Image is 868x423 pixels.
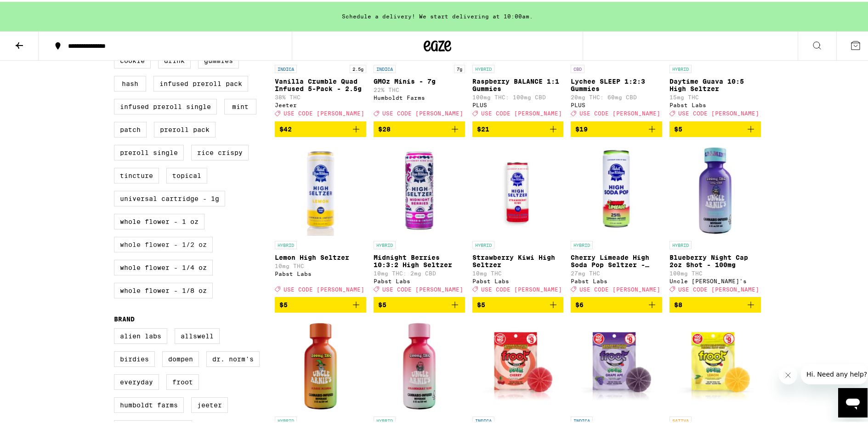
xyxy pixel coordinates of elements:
[153,74,248,90] label: Infused Preroll Pack
[374,415,396,423] p: HYBRID
[374,276,465,282] div: Pabst Labs
[175,326,220,342] label: Allswell
[669,100,761,106] div: Pabst Labs
[571,276,662,282] div: Pabst Labs
[374,85,465,91] p: 22% THC
[382,109,463,115] span: USE CODE [PERSON_NAME]
[275,92,366,98] p: 38% THC
[472,239,494,247] p: HYBRID
[669,252,761,267] p: Blueberry Night Cap 2oz Shot - 100mg
[275,143,366,295] a: Open page for Lemon High Seltzer from Pabst Labs
[472,318,564,410] img: Froot - Sour Cherry Gummy Single - 100mg
[678,285,759,291] span: USE CODE [PERSON_NAME]
[114,235,213,251] label: Whole Flower - 1/2 oz
[284,109,364,115] span: USE CODE [PERSON_NAME]
[571,92,662,98] p: 20mg THC: 60mg CBD
[472,295,564,311] button: Add to bag
[575,124,588,131] span: $19
[275,269,366,275] div: Pabst Labs
[275,239,297,247] p: HYBRID
[378,299,386,307] span: $5
[198,51,239,67] label: Gummies
[275,261,366,267] p: 10mg THC
[374,76,465,83] p: GMOz Minis - 7g
[571,269,662,274] p: 27mg THC
[114,189,225,205] label: Universal Cartridge - 1g
[279,124,292,131] span: $42
[571,76,662,91] p: Lychee SLEEP 1:2:3 Gummies
[669,239,692,247] p: HYBRID
[114,372,159,388] label: Everyday
[571,318,662,410] img: Froot - Sour Grape Gummy Single - 100mg
[472,120,564,135] button: Add to bag
[571,252,662,267] p: Cherry Limeade High Soda Pop Seltzer - 25mg
[669,120,761,135] button: Add to bag
[382,285,463,291] span: USE CODE [PERSON_NAME]
[154,120,216,136] label: Preroll Pack
[284,285,364,291] span: USE CODE [PERSON_NAME]
[275,143,366,234] img: Pabst Labs - Lemon High Seltzer
[224,97,256,113] label: Mint
[472,143,564,295] a: Open page for Strawberry Kiwi High Seltzer from Pabst Labs
[454,63,465,71] p: 7g
[571,143,662,234] img: Pabst Labs - Cherry Limeade High Soda Pop Seltzer - 25mg
[571,239,593,247] p: HYBRID
[114,74,146,90] label: Hash
[166,372,199,388] label: Froot
[166,166,207,182] label: Topical
[114,349,155,365] label: Birdies
[279,299,288,307] span: $5
[374,143,465,295] a: Open page for Midnight Berries 10:3:2 High Seltzer from Pabst Labs
[275,252,366,259] p: Lemon High Seltzer
[374,63,396,71] p: INDICA
[114,314,135,321] legend: Brand
[678,109,759,115] span: USE CODE [PERSON_NAME]
[477,299,485,307] span: $5
[374,239,396,247] p: HYBRID
[472,76,564,91] p: Raspberry BALANCE 1:1 Gummies
[275,100,366,106] div: Jeeter
[801,362,868,383] iframe: Message from company
[114,120,147,136] label: Patch
[275,415,297,423] p: HYBRID
[114,395,184,411] label: Humboldt Farms
[669,143,761,295] a: Open page for Blueberry Night Cap 2oz Shot - 100mg from Uncle Arnie's
[206,349,260,365] label: Dr. Norm's
[472,415,494,423] p: INDICA
[472,143,564,234] img: Pabst Labs - Strawberry Kiwi High Seltzer
[275,63,297,71] p: INDICA
[374,295,465,311] button: Add to bag
[114,212,204,228] label: Whole Flower - 1 oz
[669,276,761,282] div: Uncle [PERSON_NAME]'s
[481,285,562,291] span: USE CODE [PERSON_NAME]
[674,124,682,131] span: $5
[669,63,692,71] p: HYBRID
[191,395,228,411] label: Jeeter
[275,76,366,91] p: Vanilla Crumble Quad Infused 5-Pack - 2.5g
[571,100,662,106] div: PLUS
[779,364,797,383] iframe: Close message
[579,109,660,115] span: USE CODE [PERSON_NAME]
[374,143,465,234] img: Pabst Labs - Midnight Berries 10:3:2 High Seltzer
[571,295,662,311] button: Add to bag
[191,143,249,159] label: Rice Crispy
[374,120,465,135] button: Add to bag
[158,51,191,67] label: Drink
[114,166,159,182] label: Tincture
[275,120,366,135] button: Add to bag
[114,281,213,297] label: Whole Flower - 1/8 oz
[472,92,564,98] p: 100mg THC: 100mg CBD
[114,97,217,113] label: Infused Preroll Single
[114,326,167,342] label: Alien Labs
[374,93,465,99] div: Humboldt Farms
[669,76,761,91] p: Daytime Guava 10:5 High Seltzer
[114,258,213,274] label: Whole Flower - 1/4 oz
[472,276,564,282] div: Pabst Labs
[114,51,151,67] label: Cookie
[162,349,199,365] label: Dompen
[669,295,761,311] button: Add to bag
[669,318,761,410] img: Froot - Sour Lemon Gummy Single - 100mg
[838,386,868,416] iframe: Button to launch messaging window
[378,124,391,131] span: $28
